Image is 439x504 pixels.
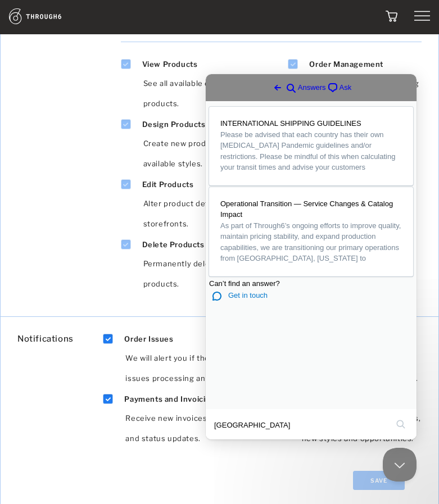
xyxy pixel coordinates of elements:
[142,120,206,129] label: Design Products
[125,408,262,448] div: Receive new invoices, reminders and status updates.
[206,74,417,439] iframe: Help Scout Beacon - Live Chat, Contact Form, and Knowledge Base
[143,253,271,294] div: Permanently delete existing products.
[142,240,205,249] label: Delete Products
[125,348,262,388] div: We will alert you if there are any issues processing an order.
[386,11,397,22] img: icon_cart.dab5cea1.svg
[310,73,422,113] div: Create new and edit existing orders.
[143,73,271,113] div: See all available existing products.
[143,133,271,174] div: Create new products from available styles.
[124,394,215,403] label: Payments and Invoicing
[17,334,103,344] h1: Notifications
[9,8,87,24] img: logo.1c10ca64.svg
[353,471,405,490] button: Save
[124,334,173,343] label: Order Issues
[414,8,430,24] img: hamburger.119f1a7b.svg
[383,448,417,482] iframe: Help Scout Beacon - Close
[142,180,194,189] label: Edit Products
[143,193,271,234] div: Alter product details and sync to storefronts.
[309,60,383,69] label: Order Management
[142,60,198,69] label: View Products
